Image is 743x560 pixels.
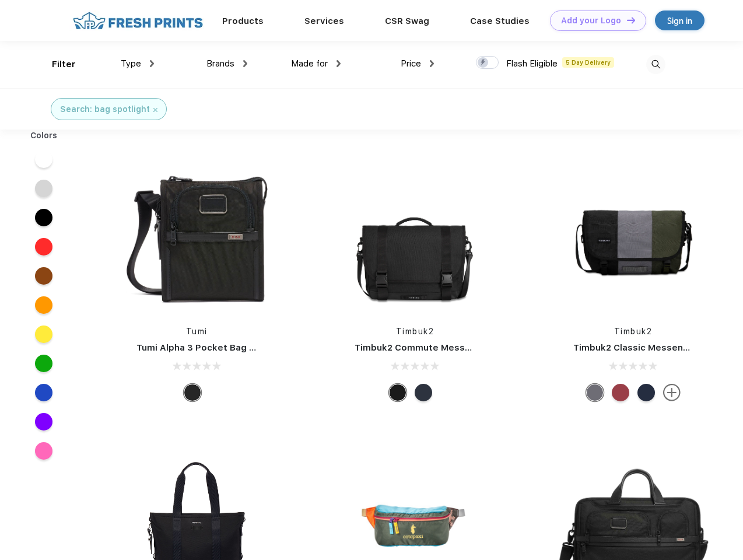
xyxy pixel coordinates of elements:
[186,327,208,336] a: Tumi
[119,159,274,314] img: func=resize&h=266
[52,58,76,71] div: Filter
[69,10,206,31] img: fo%20logo%202.webp
[556,159,711,314] img: func=resize&h=266
[646,55,665,74] img: desktop_search.svg
[337,60,341,67] img: dropdown.png
[121,58,141,69] span: Type
[663,384,681,401] img: more.svg
[60,103,150,116] div: Search: bag spotlight
[667,14,692,27] div: Sign in
[150,60,154,67] img: dropdown.png
[586,384,604,401] div: Eco Army Pop
[396,327,434,336] a: Timbuk2
[401,58,421,69] span: Price
[415,384,432,401] div: Eco Nautical
[612,384,629,401] div: Eco Bookish
[153,108,157,112] img: filter_cancel.svg
[506,58,558,69] span: Flash Eligible
[184,384,201,401] div: Black
[562,57,614,68] span: 5 Day Delivery
[22,129,66,142] div: Colors
[655,10,705,30] a: Sign in
[355,342,511,353] a: Timbuk2 Commute Messenger Bag
[291,58,328,69] span: Made for
[561,16,621,26] div: Add your Logo
[136,342,273,353] a: Tumi Alpha 3 Pocket Bag Small
[222,16,264,26] a: Products
[430,60,434,67] img: dropdown.png
[627,17,635,23] img: DT
[637,384,655,401] div: Eco Nautical
[243,60,247,67] img: dropdown.png
[337,159,492,314] img: func=resize&h=266
[573,342,718,353] a: Timbuk2 Classic Messenger Bag
[389,384,406,401] div: Eco Black
[206,58,234,69] span: Brands
[614,327,653,336] a: Timbuk2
